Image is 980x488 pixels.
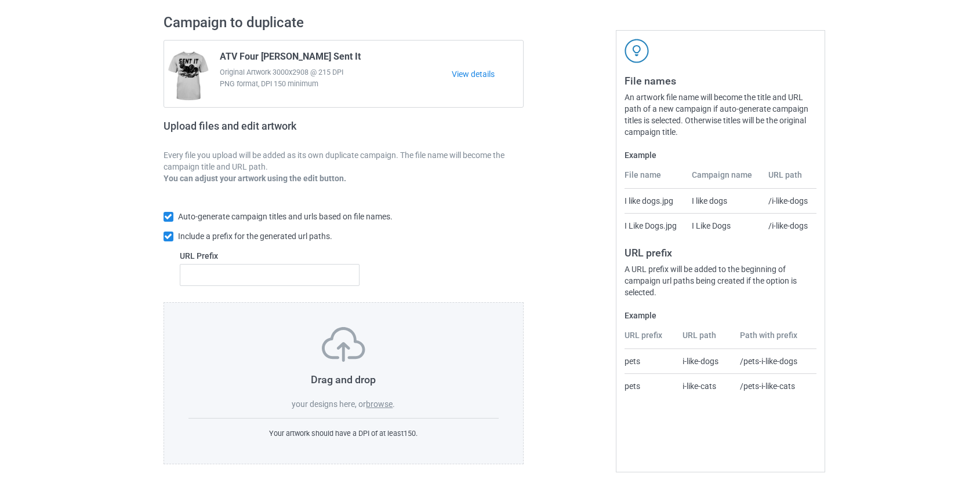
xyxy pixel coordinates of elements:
[762,213,816,238] td: /i-like-dogs
[178,212,393,221] span: Auto-generate campaign titles and urls based on file names.
[625,74,816,87] h3: File names
[625,149,816,161] label: Example
[625,263,816,298] div: A URL prefix will be added to the beginning of campaign url paths being created if the option is ...
[762,169,816,189] th: URL path
[393,399,395,409] span: .
[164,149,524,173] p: Every file you upload will be added as its own duplicate campaign. The file name will become the ...
[164,14,524,32] h2: Campaign to duplicate
[685,169,762,189] th: Campaign name
[625,39,649,63] img: svg+xml;base64,PD94bWwgdmVyc2lvbj0iMS4wIiBlbmNvZGluZz0iVVRGLTgiPz4KPHN2ZyB3aWR0aD0iNDJweCIgaGVpZ2...
[220,51,361,67] span: ATV Four [PERSON_NAME] Sent It
[676,373,734,398] td: i-like-cats
[625,189,685,213] td: I like dogs.jpg
[188,373,499,386] h3: Drag and drop
[292,399,366,409] span: your designs here, or
[625,213,685,238] td: I Like Dogs.jpg
[734,373,816,398] td: /pets-i-like-cats
[685,213,762,238] td: I Like Dogs
[452,68,523,80] a: View details
[366,399,393,409] label: browse
[220,67,452,78] span: Original Artwork 3000x2908 @ 215 DPI
[180,250,360,262] label: URL Prefix
[734,329,816,349] th: Path with prefix
[625,169,685,189] th: File name
[269,429,418,438] span: Your artwork should have a DPI of at least 150 .
[734,349,816,373] td: /pets-i-like-dogs
[625,310,816,321] label: Example
[178,232,332,241] span: Include a prefix for the generated url paths.
[762,189,816,213] td: /i-like-dogs
[322,327,365,362] img: svg+xml;base64,PD94bWwgdmVyc2lvbj0iMS4wIiBlbmNvZGluZz0iVVRGLTgiPz4KPHN2ZyB3aWR0aD0iNzVweCIgaGVpZ2...
[164,174,346,183] b: You can adjust your artwork using the edit button.
[220,78,452,90] span: PNG format, DPI 150 minimum
[164,120,380,141] h2: Upload files and edit artwork
[625,246,816,259] h3: URL prefix
[676,329,734,349] th: URL path
[676,349,734,373] td: i-like-dogs
[625,349,677,373] td: pets
[625,373,677,398] td: pets
[685,189,762,213] td: I like dogs
[625,91,816,138] div: An artwork file name will become the title and URL path of a new campaign if auto-generate campai...
[625,329,677,349] th: URL prefix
